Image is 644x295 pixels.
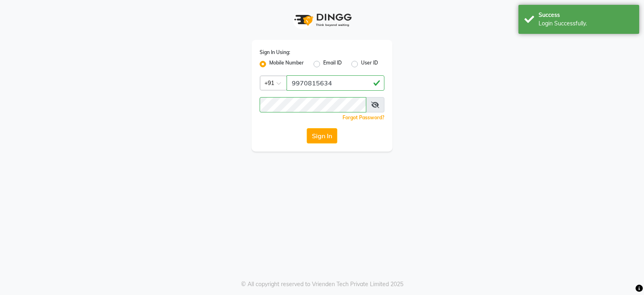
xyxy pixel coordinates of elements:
input: Username [260,97,366,112]
label: Sign In Using: [260,49,290,56]
div: Login Successfully. [539,19,633,28]
input: Username [287,75,384,91]
button: Sign In [307,128,337,143]
div: Success [539,11,633,19]
label: Email ID [323,59,342,69]
label: User ID [361,59,378,69]
label: Mobile Number [269,59,304,69]
img: logo1.svg [290,8,354,32]
a: Forgot Password? [343,114,384,120]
